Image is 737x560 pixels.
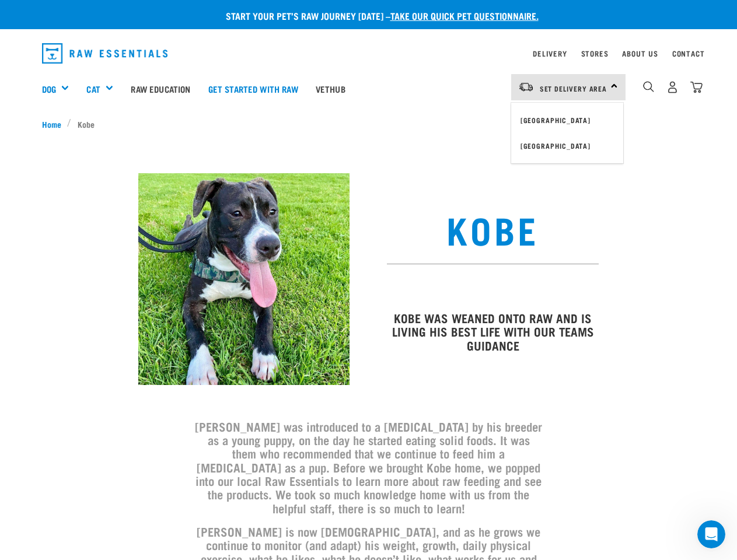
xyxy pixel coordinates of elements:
[666,81,679,93] img: user.png
[518,82,534,92] img: van-moving.png
[643,81,654,92] img: home-icon-1@2x.png
[195,419,543,515] h4: [PERSON_NAME] was introduced to a [MEDICAL_DATA] by his breeder as a young puppy, on the day he s...
[387,208,598,250] h1: Kobe
[511,107,623,133] a: [GEOGRAPHIC_DATA]
[86,82,100,96] a: Cat
[390,13,539,18] a: take our quick pet questionnaire.
[42,82,56,96] a: Dog
[307,65,354,112] a: Vethub
[200,65,307,112] a: Get started with Raw
[540,86,607,90] span: Set Delivery Area
[387,311,598,352] h4: KOBE WAS WEANED ONTO RAW AND IS LIVING HIS BEST LIFE WITH OUR TEAMS GUIDANCE
[122,65,199,112] a: Raw Education
[533,51,567,55] a: Delivery
[138,173,350,384] img: 209080815 347055576952648 6459065903686788665 n
[42,118,696,130] nav: breadcrumbs
[581,51,609,55] a: Stores
[622,51,658,55] a: About Us
[690,81,703,93] img: home-icon@2x.png
[42,118,61,130] span: Home
[511,133,623,159] a: [GEOGRAPHIC_DATA]
[42,118,68,130] a: Home
[42,43,168,64] img: Raw Essentials Logo
[697,520,725,548] iframe: Intercom live chat
[33,38,705,68] nav: dropdown navigation
[672,51,705,55] a: Contact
